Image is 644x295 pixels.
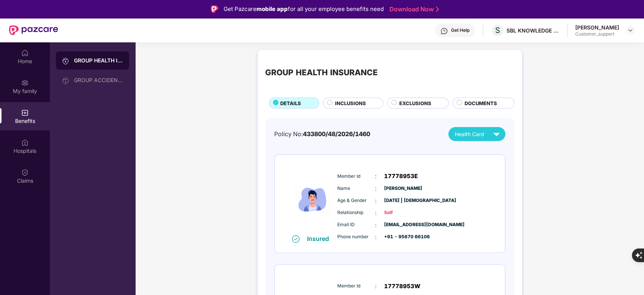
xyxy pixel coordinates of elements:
img: svg+xml;base64,PHN2ZyBpZD0iRHJvcGRvd24tMzJ4MzIiIHhtbG5zPSJodHRwOi8vd3d3LnczLm9yZy8yMDAwL3N2ZyIgd2... [627,27,633,33]
span: Relationship [337,209,375,216]
span: DETAILS [280,99,301,107]
span: INCLUSIONS [335,99,366,107]
img: svg+xml;base64,PHN2ZyBpZD0iQmVuZWZpdHMiIHhtbG5zPSJodHRwOi8vd3d3LnczLm9yZy8yMDAwL3N2ZyIgd2lkdGg9Ij... [21,109,29,116]
span: DOCUMENTS [465,99,497,107]
button: Health Card [448,127,505,141]
span: : [375,197,377,205]
img: svg+xml;base64,PHN2ZyB4bWxucz0iaHR0cDovL3d3dy53My5vcmcvMjAwMC9zdmciIHdpZHRoPSIxNiIgaGVpZ2h0PSIxNi... [292,235,300,243]
span: +91 - 95670 66106 [384,233,422,241]
img: svg+xml;base64,PHN2ZyB3aWR0aD0iMjAiIGhlaWdodD0iMjAiIHZpZXdCb3g9IjAgMCAyMCAyMCIgZmlsbD0ibm9uZSIgeG... [21,79,29,87]
span: 17778953W [384,282,420,291]
span: : [375,185,377,193]
span: [PERSON_NAME] [384,185,422,192]
div: Get Help [451,27,469,33]
span: : [375,233,377,241]
span: 433800/48/2026/1460 [303,130,370,138]
img: svg+xml;base64,PHN2ZyB3aWR0aD0iMjAiIGhlaWdodD0iMjAiIHZpZXdCb3g9IjAgMCAyMCAyMCIgZmlsbD0ibm9uZSIgeG... [62,57,69,65]
img: svg+xml;base64,PHN2ZyBpZD0iSGVscC0zMngzMiIgeG1sbnM9Imh0dHA6Ly93d3cudzMub3JnLzIwMDAvc3ZnIiB3aWR0aD... [440,27,448,35]
img: icon [290,165,335,234]
span: : [375,172,377,180]
span: Email ID [337,221,375,228]
div: Policy No: [274,129,370,139]
div: SBL KNOWLEDGE SERVICES PRIVATE LIMITED [507,27,559,34]
span: Self [384,209,422,216]
div: GROUP ACCIDENTAL INSURANCE [74,77,123,83]
img: svg+xml;base64,PHN2ZyB4bWxucz0iaHR0cDovL3d3dy53My5vcmcvMjAwMC9zdmciIHZpZXdCb3g9IjAgMCAyNCAyNCIgd2... [490,127,503,141]
img: Logo [211,5,218,13]
img: svg+xml;base64,PHN2ZyBpZD0iQ2xhaW0iIHhtbG5zPSJodHRwOi8vd3d3LnczLm9yZy8yMDAwL3N2ZyIgd2lkdGg9IjIwIi... [21,169,29,176]
img: svg+xml;base64,PHN2ZyB3aWR0aD0iMjAiIGhlaWdodD0iMjAiIHZpZXdCb3g9IjAgMCAyMCAyMCIgZmlsbD0ibm9uZSIgeG... [62,77,69,84]
span: : [375,221,377,229]
img: Stroke [436,5,439,13]
img: svg+xml;base64,PHN2ZyBpZD0iSG9zcGl0YWxzIiB4bWxucz0iaHR0cDovL3d3dy53My5vcmcvMjAwMC9zdmciIHdpZHRoPS... [21,139,29,146]
div: Customer_support [575,31,619,37]
span: Member Id [337,173,375,180]
div: GROUP HEALTH INSURANCE [265,67,378,79]
img: svg+xml;base64,PHN2ZyBpZD0iSG9tZSIgeG1sbnM9Imh0dHA6Ly93d3cudzMub3JnLzIwMDAvc3ZnIiB3aWR0aD0iMjAiIG... [21,49,29,57]
span: : [375,282,377,290]
span: : [375,209,377,217]
span: Name [337,185,375,192]
span: EXCLUSIONS [399,99,431,107]
span: Phone number [337,233,375,241]
span: S [495,26,500,35]
span: 17778953E [384,172,418,181]
span: [EMAIL_ADDRESS][DOMAIN_NAME] [384,221,422,228]
strong: mobile app [256,5,288,12]
div: Get Pazcare for all your employee benefits need [224,5,384,14]
div: GROUP HEALTH INSURANCE [74,57,123,64]
span: Health Card [455,130,484,138]
span: [DATE] | [DEMOGRAPHIC_DATA] [384,197,422,204]
span: Age & Gender [337,197,375,204]
img: New Pazcare Logo [9,25,58,35]
div: Insured [307,235,334,242]
span: Member Id [337,283,375,290]
div: [PERSON_NAME] [575,24,619,31]
a: Download Now [389,5,437,13]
